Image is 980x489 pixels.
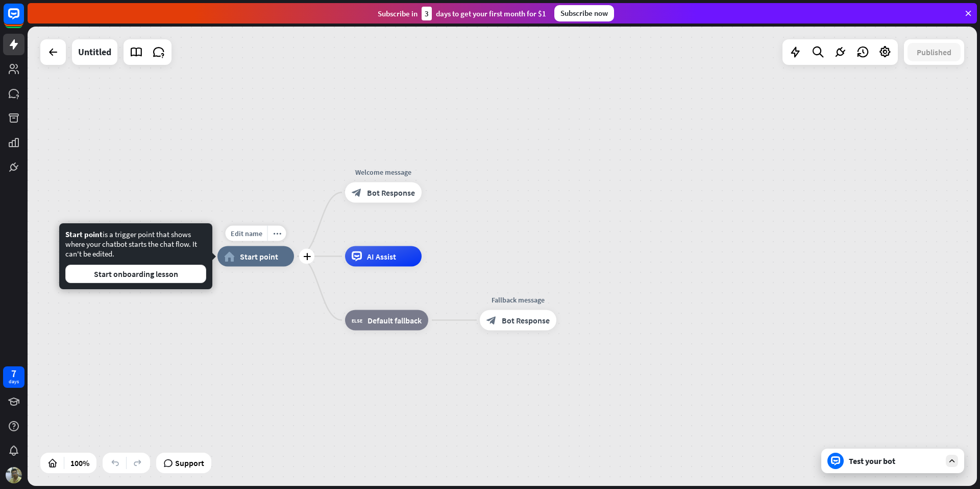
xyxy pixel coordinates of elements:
[9,378,19,385] div: days
[175,455,204,471] span: Support
[231,229,262,238] span: Edit name
[352,188,362,198] i: block_bot_response
[367,315,422,325] span: Default fallback
[224,251,235,262] i: home_2
[486,315,497,325] i: block_bot_response
[554,5,614,21] div: Subscribe now
[378,7,546,20] div: Subscribe in days to get your first month for $1
[303,253,311,260] i: plus
[502,315,550,325] span: Bot Response
[67,455,92,471] div: 100%
[8,4,39,35] button: Open LiveChat chat widget
[65,229,103,239] span: Start point
[367,251,396,262] span: AI Assist
[11,369,16,378] div: 7
[65,265,206,283] button: Start onboarding lesson
[273,229,281,237] i: more_horiz
[422,7,432,20] div: 3
[78,39,111,65] div: Untitled
[3,366,24,388] a: 7 days
[352,315,362,325] i: block_fallback
[367,188,415,198] span: Bot Response
[472,295,564,305] div: Fallback message
[65,229,206,283] div: is a trigger point that shows where your chatbot starts the chat flow. It can't be edited.
[240,251,278,262] span: Start point
[849,456,941,466] div: Test your bot
[337,167,429,177] div: Welcome message
[908,43,961,61] button: Published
